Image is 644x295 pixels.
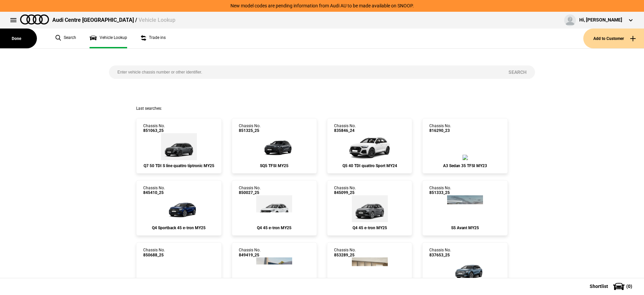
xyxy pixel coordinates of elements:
[447,195,483,222] img: Audi_FU5S5Y_25S_GX_H3H3_PAH_9VS_WA2_PQ7_PYH_PWO_3FP_F19_(Nadin:_3FP_9VS_C88_F19_PAH_PQ7_PWO_PYH_S...
[55,29,76,48] a: Search
[159,195,199,222] img: Audi_F4NA53_25_AO_2D2D_3FU_4ZD_WA7_WA2_6FJ_PY5_PYY_QQ9_55K_(Nadin:_3FU_4ZD_55K_6FJ_C19_PY5_PYY_QQ...
[141,29,166,48] a: Trade ins
[143,190,165,195] span: 845410_25
[583,29,644,48] button: Add to Customer
[579,17,622,23] div: Hi, [PERSON_NAME]
[429,163,500,168] div: A3 Sedan 35 TFSI MY23
[429,190,451,195] span: 851333_25
[445,257,485,284] img: Audi_F4BA53_25_EI_5Y5Y_WA7_WA2_FB5_PWK_2FS_55K_PY5_PYY_QQ9_(Nadin:_2FS_55K_C15_FB5_PWK_PY5_PYY_QQ...
[143,248,165,257] div: Chassis No.
[20,14,49,24] img: audi.png
[143,253,165,257] span: 850688_25
[161,133,197,160] img: Audi_4MQCN2_25_EI_6Y6Y_PAH_WC7_54K_(Nadin:_54K_C95_PAH_WC7)_ext.png
[334,186,356,195] div: Chassis No.
[239,226,310,230] div: Q4 45 e-tron MY25
[429,226,500,230] div: S5 Avant MY25
[334,248,356,257] div: Chassis No.
[429,128,451,133] span: 816290_23
[239,186,261,195] div: Chassis No.
[500,65,535,79] button: Search
[143,124,165,133] div: Chassis No.
[352,195,388,222] img: Audi_F4BA53_25_AO_C2C2_4ZD_WA7_3S2_PY5_PYY_(Nadin:_3S2_4ZD_6FJ_C18_PY5_PYY_S7E_WA7)_ext.png
[239,124,261,133] div: Chassis No.
[429,124,451,133] div: Chassis No.
[334,163,405,168] div: Q5 40 TDI quattro Sport MY24
[346,133,393,160] img: Audi_FYGBUY_24S_EL_Z9Z9_4ZD_54U_(Nadin:_3FU_3S2_4ZD_54U_5MF_6FJ_6NQ_9VD_C50_PCF_PV3_WA9)_ext.png
[590,284,608,289] span: Shortlist
[143,186,165,195] div: Chassis No.
[334,253,356,257] span: 853289_25
[256,257,292,284] img: Audi_GUBAUY_25S_GX_0E0E_WA9_PAH_WA7_5MB_6FJ_PQ7_WXC_PWL_PYH_F80_H65_(Nadin:_5MB_6FJ_C56_F80_H65_P...
[626,284,632,289] span: ( 0 )
[429,253,451,257] span: 837653_25
[580,278,644,295] button: Shortlist(0)
[143,128,165,133] span: 851063_25
[334,226,405,230] div: Q4 45 e-tron MY25
[239,163,310,168] div: SQ5 TFSI MY25
[239,253,261,257] span: 849419_25
[352,257,388,284] img: Audi_F4BA53_25_EI_5Y5Y_3FU_WA2_WA7_PWK_FB5_2FS_55K_PY5_PYY_QQ9_(Nadin:_2FS_3FU_55K_C19_FB5_PWK_PY...
[239,190,261,195] span: 850027_25
[334,124,356,133] div: Chassis No.
[109,65,500,79] input: Enter vehicle chassis number or other identifier.
[334,190,356,195] span: 845099_25
[334,128,356,133] span: 835846_24
[90,29,127,48] a: Vehicle Lookup
[429,186,451,195] div: Chassis No.
[143,226,214,230] div: Q4 Sportback 45 e-tron MY25
[136,106,162,111] span: Last searches:
[239,248,261,257] div: Chassis No.
[256,195,292,222] img: Audi_F4BA53_25_AO_2Y2Y_3FU_4ZD_WA7_3S2_PY5_PYY_(Nadin:_3FU_3S2_4ZD_6FJ_C18_PY5_PYY_S7E_WA7)_ext.png
[143,163,214,168] div: Q7 50 TDI S line quattro tiptronic MY25
[429,248,451,257] div: Chassis No.
[239,128,261,133] span: 851325_25
[463,155,468,160] img: Audi_8YSAZG_23_AC_H1H1_MP_PAQ_PIA_V98_WA7_(Nadin:_4L6_6XI_C38_PAQ_PIA_V98_WA7)_ext.png
[254,133,294,160] img: Audi_GUBS5Y_25S_GX_N7N7_PAH_5MK_WA2_6FJ_53A_PYH_PWO_Y4T_(Nadin:_53A_5MK_6FJ_C56_PAH_PWO_PYH_WA2_Y...
[139,17,175,23] span: Vehicle Lookup
[52,16,175,24] div: Audi Centre [GEOGRAPHIC_DATA] /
